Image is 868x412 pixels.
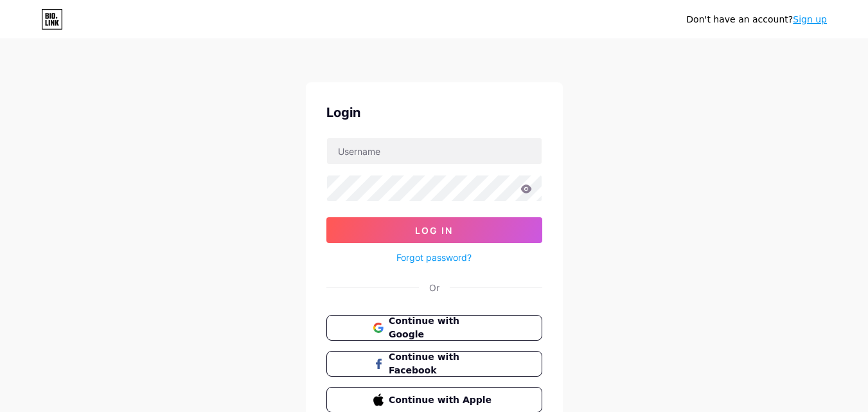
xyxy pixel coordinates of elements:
[389,350,495,377] span: Continue with Facebook
[326,103,542,122] div: Login
[415,225,453,236] span: Log In
[326,351,542,377] button: Continue with Facebook
[793,14,827,24] a: Sign up
[389,314,495,341] span: Continue with Google
[327,138,542,164] input: Username
[429,281,439,294] div: Or
[326,217,542,243] button: Log In
[396,251,472,264] a: Forgot password?
[326,315,542,341] button: Continue with Google
[686,13,827,26] div: Don't have an account?
[389,393,495,407] span: Continue with Apple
